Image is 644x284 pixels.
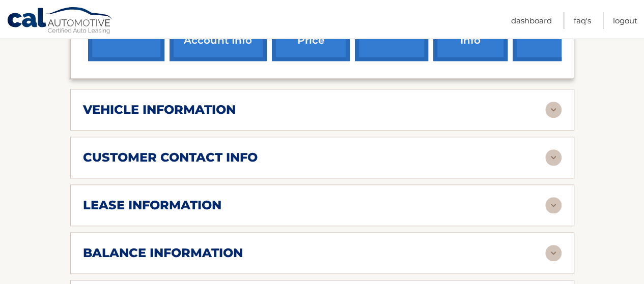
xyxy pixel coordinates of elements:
h2: customer contact info [83,150,258,165]
img: accordion-rest.svg [545,149,562,166]
img: accordion-rest.svg [545,245,562,261]
h2: vehicle information [83,102,236,117]
img: accordion-rest.svg [545,197,562,213]
img: accordion-rest.svg [545,102,562,118]
h2: lease information [83,198,221,213]
a: Cal Automotive [7,7,114,36]
a: Dashboard [511,12,552,29]
a: Logout [613,12,637,29]
a: FAQ's [574,12,591,29]
h2: balance information [83,245,243,261]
